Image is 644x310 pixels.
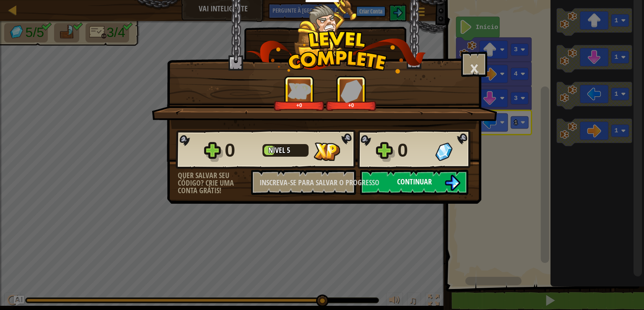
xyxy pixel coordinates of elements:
[251,170,356,195] button: Inscreva-se para salvar o progresso
[225,139,235,161] font: 0
[397,139,408,161] font: 0
[246,31,426,74] img: level_complete.png
[178,170,234,196] font: Quer salvar seu código? Crie uma conta grátis!
[397,176,432,187] font: Continuar
[287,145,290,155] font: 5
[314,142,340,161] img: XP Ganho
[360,170,468,195] button: Continuar
[340,79,362,102] img: Gemas Ganhas
[348,102,354,108] font: +0
[470,54,479,82] font: ×
[296,102,302,108] font: +0
[444,175,460,191] img: Continuar
[435,142,452,161] img: Gemas Ganhas
[288,83,311,99] img: XP Ganho
[260,177,379,188] font: Inscreva-se para salvar o progresso
[268,145,285,155] font: Nível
